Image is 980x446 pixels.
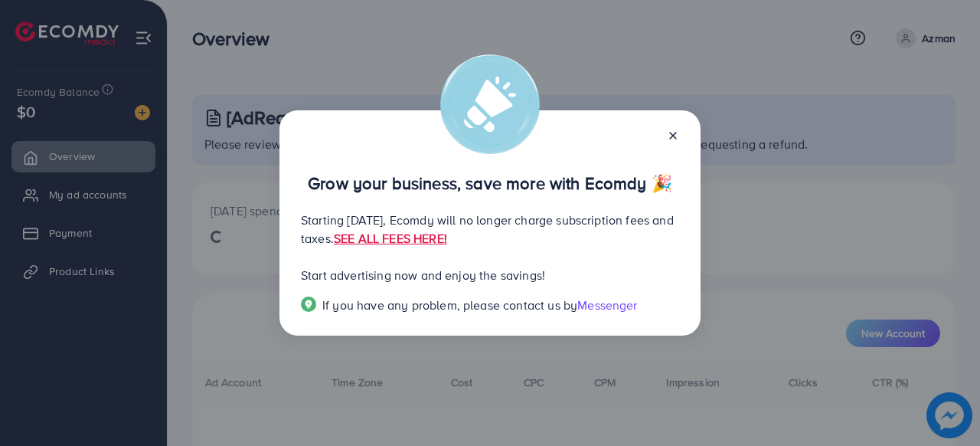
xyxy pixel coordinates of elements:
span: Messenger [577,297,637,313]
img: alert [440,54,540,154]
p: Grow your business, save more with Ecomdy 🎉 [301,174,679,192]
span: If you have any problem, please contact us by [322,297,577,313]
a: SEE ALL FEES HERE! [334,230,447,247]
p: Starting [DATE], Ecomdy will no longer charge subscription fees and taxes. [301,211,679,248]
img: Popup guide [301,297,316,312]
p: Start advertising now and enjoy the savings! [301,266,679,284]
